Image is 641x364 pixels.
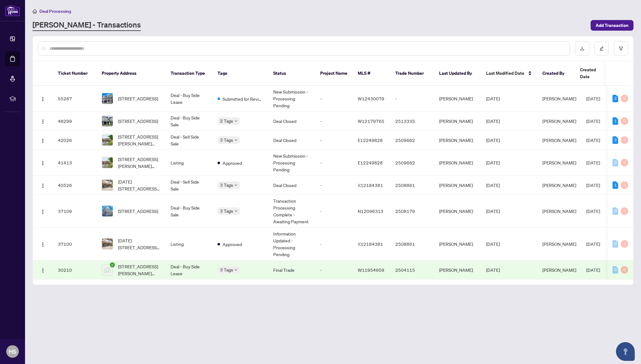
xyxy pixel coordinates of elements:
[53,61,97,86] th: Ticket Number
[102,239,113,249] img: thumbnail-img
[358,137,383,143] span: E12249828
[102,116,113,126] img: thumbnail-img
[5,5,20,16] img: logo
[586,96,600,101] span: [DATE]
[39,8,71,14] span: Deal Processing
[613,117,618,125] div: 1
[486,137,500,143] span: [DATE]
[220,181,233,189] span: 3 Tags
[53,86,97,112] td: 55287
[166,260,213,280] td: Deal - Buy Side Lease
[234,119,238,123] span: down
[223,241,242,248] span: Approved
[358,160,383,165] span: E12249828
[97,61,166,86] th: Property Address
[166,86,213,112] td: Deal - Buy Side Lease
[102,180,113,190] img: thumbnail-img
[434,228,481,260] td: [PERSON_NAME]
[268,228,315,260] td: Information Updated - Processing Pending
[542,267,576,273] span: [PERSON_NAME]
[586,137,600,143] span: [DATE]
[358,267,384,273] span: W11954959
[40,97,45,102] img: Logo
[390,131,434,150] td: 2509662
[621,159,628,166] div: 0
[542,160,576,165] span: [PERSON_NAME]
[40,268,45,273] img: Logo
[586,160,600,165] span: [DATE]
[591,20,633,31] button: Add Transaction
[38,239,48,249] button: Logo
[53,131,97,150] td: 42026
[613,181,618,189] div: 1
[621,117,628,125] div: 0
[621,181,628,189] div: 0
[358,118,384,124] span: W12179765
[102,93,113,104] img: thumbnail-img
[586,267,600,273] span: [DATE]
[38,206,48,216] button: Logo
[586,208,600,214] span: [DATE]
[166,131,213,150] td: Deal - Sell Side Sale
[234,184,238,187] span: down
[358,208,383,214] span: N12096313
[621,207,628,215] div: 0
[434,176,481,195] td: [PERSON_NAME]
[268,131,315,150] td: Deal Closed
[621,95,628,102] div: 0
[613,266,618,274] div: 0
[234,210,238,213] span: down
[268,176,315,195] td: Deal Closed
[53,195,97,228] td: 37109
[390,260,434,280] td: 2504115
[118,133,161,147] span: [STREET_ADDRESS][PERSON_NAME][PERSON_NAME]
[434,195,481,228] td: [PERSON_NAME]
[486,241,500,247] span: [DATE]
[434,61,481,86] th: Last Updated By
[9,347,16,356] span: HS
[621,266,628,274] div: 0
[390,112,434,131] td: 2513335
[580,66,606,80] span: Created Date
[613,95,618,102] div: 2
[268,86,315,112] td: New Submission - Processing Pending
[315,86,353,112] td: -
[234,139,238,142] span: down
[38,135,48,145] button: Logo
[434,150,481,176] td: [PERSON_NAME]
[53,150,97,176] td: 41413
[118,237,161,251] span: [DATE][STREET_ADDRESS][DATE][PERSON_NAME]
[102,157,113,168] img: thumbnail-img
[542,241,576,247] span: [PERSON_NAME]
[40,138,45,143] img: Logo
[537,61,575,86] th: Created By
[166,228,213,260] td: Listing
[118,156,161,169] span: [STREET_ADDRESS][PERSON_NAME][PERSON_NAME]
[102,135,113,145] img: thumbnail-img
[33,9,37,13] span: home
[481,61,537,86] th: Last Modified Date
[315,112,353,131] td: -
[619,46,623,51] span: filter
[390,228,434,260] td: 2508861
[586,241,600,247] span: [DATE]
[486,267,500,273] span: [DATE]
[220,136,233,144] span: 3 Tags
[118,178,161,192] span: [DATE][STREET_ADDRESS][DATE][PERSON_NAME]
[621,136,628,144] div: 0
[594,41,609,56] button: edit
[40,209,45,214] img: Logo
[220,117,233,124] span: 2 Tags
[542,137,576,143] span: [PERSON_NAME]
[358,241,383,247] span: X12184381
[613,240,618,248] div: 0
[586,118,600,124] span: [DATE]
[166,176,213,195] td: Deal - Sell Side Sale
[315,150,353,176] td: -
[613,136,618,144] div: 2
[268,61,315,86] th: Status
[53,176,97,195] td: 40526
[53,260,97,280] td: 30210
[118,208,158,215] span: [STREET_ADDRESS]
[213,61,268,86] th: Tags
